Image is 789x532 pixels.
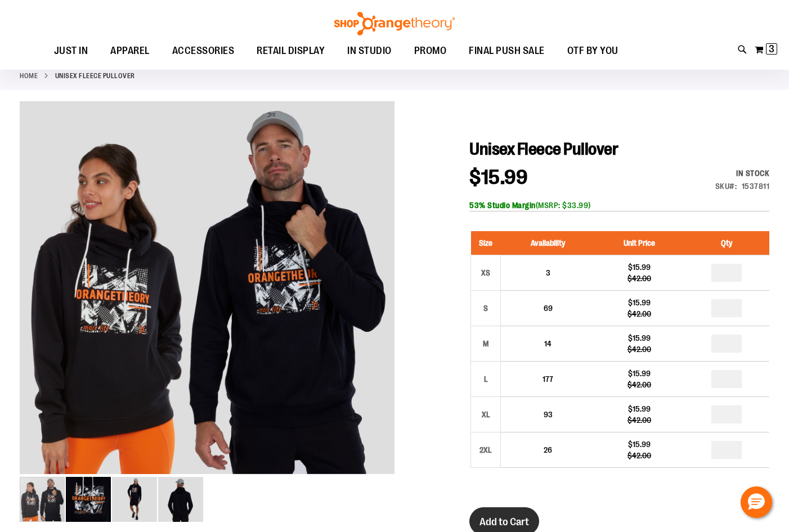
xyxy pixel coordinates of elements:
[600,450,678,461] div: $42.00
[600,332,678,344] div: $15.99
[469,38,545,64] span: FINAL PUSH SALE
[477,371,494,387] div: L
[347,38,392,64] span: IN STUDIO
[336,38,403,64] a: IN STUDIO
[66,477,111,522] img: Alternate image #1 for 1537811
[172,38,235,64] span: ACCESSORIES
[110,38,150,64] span: APPAREL
[742,181,770,192] div: 1537811
[544,304,553,313] span: 69
[479,516,529,528] span: Add to Cart
[546,268,550,277] span: 3
[20,101,394,476] div: Product image for Unisex Fleece Pullover
[556,38,630,64] a: OTF BY YOU
[544,410,553,419] span: 93
[477,406,494,423] div: XL
[55,71,135,81] strong: Unisex Fleece Pullover
[158,476,203,523] div: image 4 of 4
[769,43,774,55] span: 3
[543,375,553,384] span: 177
[112,477,157,522] img: Alternate image #2 for 1537811
[158,477,203,522] img: Alternate image #3 for 1537811
[20,101,394,523] div: carousel
[600,297,678,308] div: $15.99
[257,38,325,64] span: RETAIL DISPLAY
[414,38,447,64] span: PROMO
[469,201,536,210] b: 53% Studio Margin
[600,273,678,284] div: $42.00
[66,476,112,523] div: image 2 of 4
[112,476,158,523] div: image 3 of 4
[600,308,678,319] div: $42.00
[600,262,678,273] div: $15.99
[715,168,770,179] div: In stock
[54,38,88,64] span: JUST IN
[600,414,678,426] div: $42.00
[20,71,38,81] a: Home
[715,182,737,191] strong: SKU
[477,264,494,281] div: XS
[469,166,527,189] span: $15.99
[471,231,501,255] th: Size
[544,445,552,454] span: 26
[477,441,494,458] div: 2XL
[600,439,678,450] div: $15.99
[161,38,246,64] a: ACCESSORIES
[600,368,678,379] div: $15.99
[477,335,494,352] div: M
[458,38,556,64] a: FINAL PUSH SALE
[715,168,770,179] div: Availability
[544,339,552,348] span: 14
[741,486,772,518] button: Hello, have a question? Let’s chat.
[600,344,678,355] div: $42.00
[477,300,494,317] div: S
[600,403,678,414] div: $15.99
[595,231,683,255] th: Unit Price
[20,476,66,523] div: image 1 of 4
[600,379,678,390] div: $42.00
[501,231,595,255] th: Availability
[683,231,769,255] th: Qty
[43,38,100,64] a: JUST IN
[245,38,336,64] a: RETAIL DISPLAY
[333,12,456,35] img: Shop Orangetheory
[99,38,161,64] a: APPAREL
[469,200,769,211] div: (MSRP: $33.99)
[567,38,618,64] span: OTF BY YOU
[20,100,394,474] img: Product image for Unisex Fleece Pullover
[403,38,458,64] a: PROMO
[469,139,618,159] span: Unisex Fleece Pullover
